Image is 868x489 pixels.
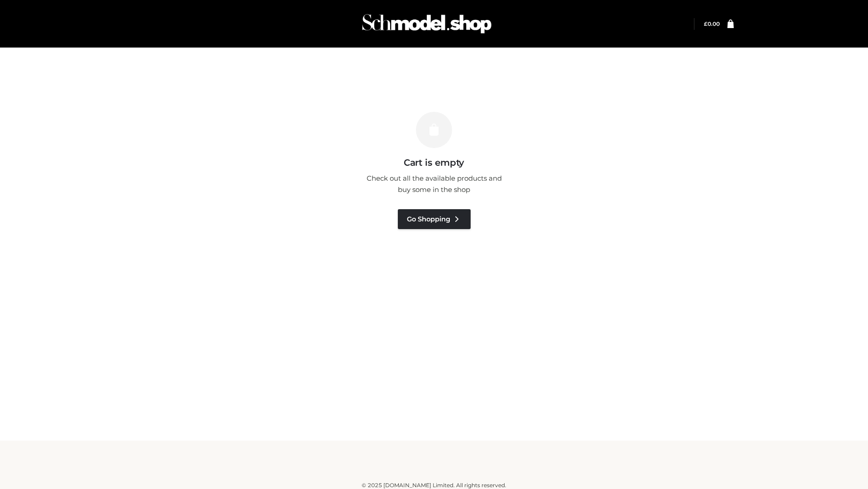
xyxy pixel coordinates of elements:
[362,173,506,196] p: Check out all the available products and buy some in the shop
[359,6,495,42] img: Schmodel Admin 964
[704,20,720,27] bdi: 0.00
[704,20,720,27] a: £0.00
[704,20,708,27] span: £
[398,209,471,229] a: Go Shopping
[155,157,713,168] h3: Cart is empty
